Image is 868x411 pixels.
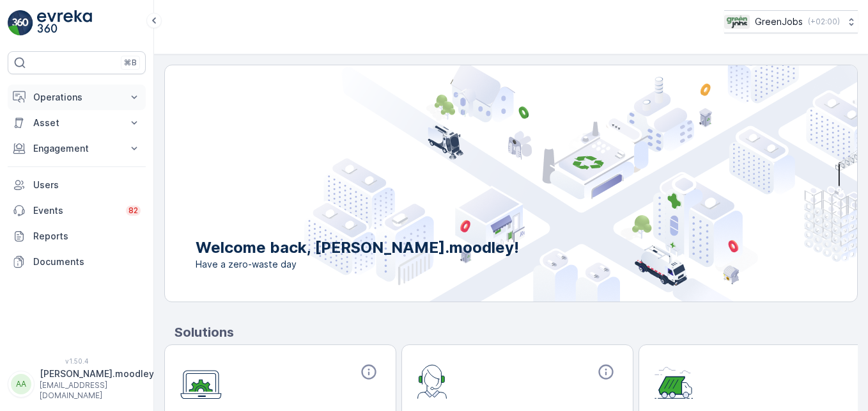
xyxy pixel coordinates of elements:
[33,117,120,129] p: Asset
[8,198,146,223] a: Events82
[37,10,92,36] img: logo_light-DOdMpM7g.png
[128,205,138,216] p: 82
[124,58,137,68] p: ⌘B
[40,380,154,401] p: [EMAIL_ADDRESS][DOMAIN_NAME]
[8,110,146,136] button: Asset
[724,10,858,33] button: GreenJobs(+02:00)
[8,85,146,110] button: Operations
[8,172,146,198] a: Users
[8,367,146,401] button: AA[PERSON_NAME].moodley[EMAIL_ADDRESS][DOMAIN_NAME]
[196,238,519,258] p: Welcome back, [PERSON_NAME].moodley!
[8,357,146,365] span: v 1.50.4
[8,136,146,161] button: Engagement
[11,374,31,394] div: AA
[417,363,447,399] img: module-icon
[755,15,803,28] p: GreenJobs
[40,367,154,380] p: [PERSON_NAME].moodley
[33,179,141,191] p: Users
[304,65,857,302] img: city illustration
[8,223,146,249] a: Reports
[33,91,120,104] p: Operations
[33,230,141,243] p: Reports
[655,363,694,399] img: module-icon
[808,17,840,27] p: ( +02:00 )
[196,258,519,271] span: Have a zero-waste day
[33,255,141,268] p: Documents
[180,363,222,399] img: module-icon
[174,323,858,342] p: Solutions
[8,249,146,275] a: Documents
[33,204,118,217] p: Events
[8,10,33,36] img: logo
[724,15,750,29] img: Green_Jobs_Logo.png
[33,142,120,155] p: Engagement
